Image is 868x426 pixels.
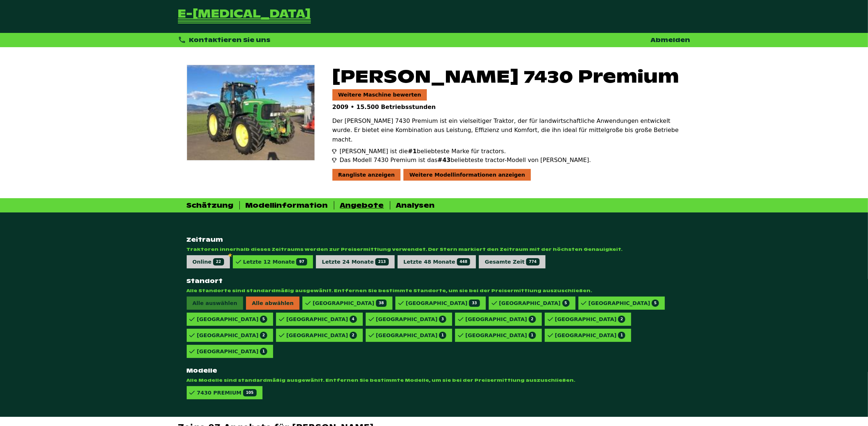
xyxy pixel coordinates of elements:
span: 33 [469,299,480,307]
div: [GEOGRAPHIC_DATA] [197,348,268,355]
div: Online [193,258,224,265]
strong: Standort [187,277,682,285]
span: 2 [529,316,536,323]
span: #43 [437,157,451,163]
div: [GEOGRAPHIC_DATA] [376,316,447,323]
span: #1 [408,148,417,155]
span: 22 [213,258,224,265]
div: [GEOGRAPHIC_DATA] [589,299,659,307]
div: Schätzung [187,201,234,210]
span: Alle Standorte sind standardmäßig ausgewählt. Entfernen Sie bestimmte Standorte, um sie bei der P... [187,288,682,294]
div: [GEOGRAPHIC_DATA] [197,332,268,339]
span: Kontaktieren Sie uns [189,36,271,44]
span: 38 [376,299,387,307]
div: [GEOGRAPHIC_DATA] [376,332,447,339]
span: 97 [296,258,307,265]
span: 1 [260,348,267,355]
div: [GEOGRAPHIC_DATA] [197,316,268,323]
div: [GEOGRAPHIC_DATA] [465,332,536,339]
p: Der [PERSON_NAME] 7430 Premium ist ein vielseitiger Traktor, der für landwirtschaftliche Anwendun... [332,116,682,144]
span: 5 [562,299,570,307]
span: Traktoren innerhalb dieses Zeitraums werden zur Preisermittlung verwendet. Der Stern markiert den... [187,246,682,252]
span: 1 [529,332,536,339]
a: Abmelden [651,36,690,44]
span: 774 [526,258,540,265]
div: Letzte 12 Monate [243,258,308,265]
div: Angebote [340,201,384,210]
span: 105 [243,389,257,396]
span: 2 [260,332,267,339]
span: 1 [618,332,625,339]
span: 5 [652,299,659,307]
div: Gesamte Zeit [485,258,539,265]
span: 2 [618,316,625,323]
strong: Modelle [187,367,682,374]
strong: Zeitraum [187,236,682,244]
span: Alle auswählen [187,297,243,310]
div: Letzte 24 Monate [322,258,389,265]
div: [GEOGRAPHIC_DATA] [499,299,570,307]
span: 5 [260,316,267,323]
span: 4 [350,316,357,323]
span: Das Modell 7430 Premium ist das beliebteste tractor-Modell von [PERSON_NAME]. [340,156,591,165]
div: [GEOGRAPHIC_DATA] [555,332,626,339]
div: [GEOGRAPHIC_DATA] [406,299,480,307]
span: 213 [375,258,389,265]
span: 1 [439,332,446,339]
div: [GEOGRAPHIC_DATA] [555,316,626,323]
a: Zurück zur Startseite [178,9,311,24]
div: Rangliste anzeigen [332,169,401,181]
span: 3 [439,316,446,323]
span: 2 [350,332,357,339]
img: John Deere 7430 Premium [187,65,314,160]
div: [GEOGRAPHIC_DATA] [313,299,387,307]
a: Weitere Maschine bewerten [332,89,427,100]
div: [GEOGRAPHIC_DATA] [286,316,357,323]
div: [GEOGRAPHIC_DATA] [286,332,357,339]
span: 448 [457,258,470,265]
div: Modellinformation [246,201,328,210]
div: 7430 PREMIUM [197,389,257,396]
div: [GEOGRAPHIC_DATA] [465,316,536,323]
span: Alle Modelle sind standardmäßig ausgewählt. Entfernen Sie bestimmte Modelle, um sie bei der Preis... [187,377,682,383]
div: Weitere Modellinformationen anzeigen [403,169,531,181]
div: Kontaktieren Sie uns [178,36,271,44]
span: [PERSON_NAME] ist die beliebteste Marke für tractors. [340,147,506,156]
span: [PERSON_NAME] 7430 Premium [332,65,679,88]
span: Alle abwählen [246,297,299,310]
div: Analysen [396,201,435,210]
div: Letzte 48 Monate [403,258,470,265]
p: 2009 • 15.500 Betriebsstunden [332,103,682,110]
